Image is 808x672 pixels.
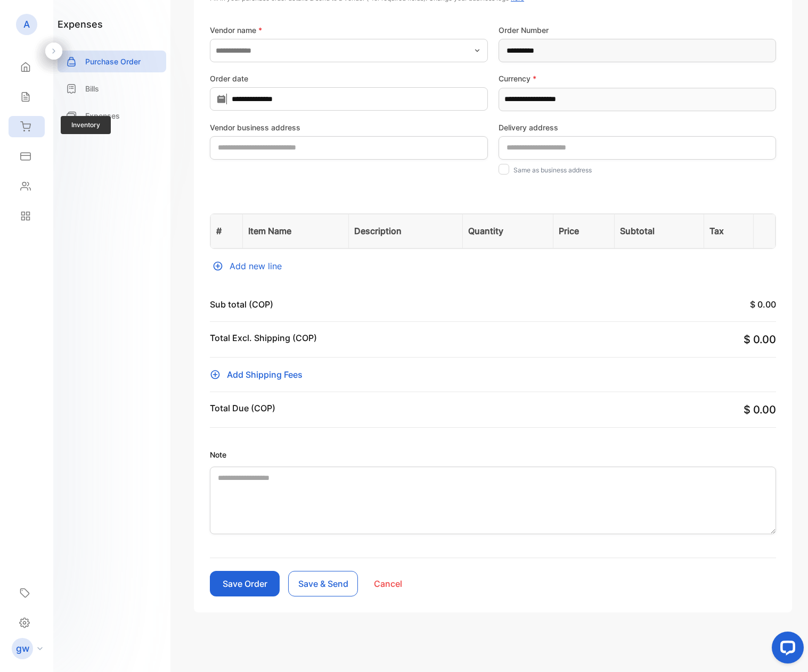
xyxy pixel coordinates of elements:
[553,214,614,248] th: Price
[211,214,243,248] th: #
[58,17,103,31] h1: expenses
[210,571,280,596] button: Save Order
[210,260,776,272] div: Add new line
[499,122,777,133] label: Delivery address
[85,110,120,121] p: Expenses
[349,214,463,248] th: Description
[463,214,553,248] th: Quantity
[704,214,754,248] th: Tax
[16,642,29,656] p: gw
[210,73,488,84] label: Order date
[210,331,317,347] p: Total Excl. Shipping (COP)
[210,402,275,414] p: Total Due (COP)
[58,78,166,99] a: Bills
[243,214,349,248] th: Item Name
[227,368,303,381] span: Add Shipping Fees
[210,449,776,460] label: Note
[288,571,358,596] button: Save & Send
[58,105,166,127] a: Expenses
[499,73,777,84] label: Currency
[23,18,30,31] p: A
[750,299,776,310] span: $ 0.00
[744,403,776,416] span: $ 0.00
[499,24,777,36] label: Order Number
[210,122,488,133] label: Vendor business address
[61,116,111,134] span: Inventory
[614,214,704,248] th: Subtotal
[744,333,776,346] span: $ 0.00
[366,571,436,596] button: Cancel
[763,627,808,672] iframe: LiveChat chat widget
[85,83,99,94] p: Bills
[210,298,273,311] p: Sub total (COP)
[85,56,141,67] p: Purchase Order
[58,51,166,72] a: Purchase Order
[210,24,488,36] label: Vendor name
[513,166,592,174] label: Same as business address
